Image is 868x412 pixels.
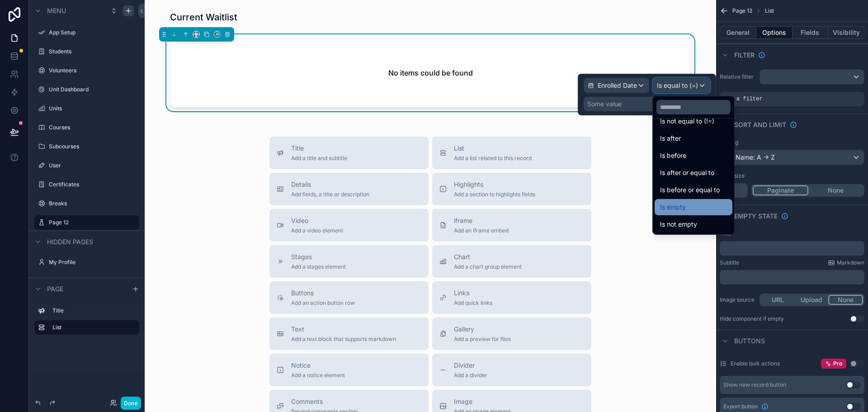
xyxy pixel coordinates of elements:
label: User [49,162,137,169]
span: Buttons [734,336,765,346]
span: Is before or equal to [660,185,720,195]
span: Add a text block that supports markdown [291,336,396,343]
div: Hide component if empty [720,315,784,322]
span: Links [454,289,492,298]
div: Show new record button [723,381,786,388]
span: Is after or equal to [660,167,714,178]
span: Is empty [660,202,686,213]
label: Relative filter [720,73,756,81]
button: Fields [793,26,829,39]
span: Add a section to highlights fields [454,191,535,198]
label: Enable bulk actions [731,360,780,367]
span: Markdown [837,259,864,266]
span: Add a list related to this record [454,155,532,162]
button: TitleAdd a title and subtitle [269,137,429,169]
div: scrollable content [720,241,864,256]
span: Add an action button row [291,299,355,307]
label: Subtitle [720,259,739,266]
span: Title [291,144,347,153]
button: None [808,185,863,195]
label: Courses [49,124,137,131]
label: App Setup [49,29,137,36]
span: Sort And Limit [734,120,786,129]
span: Add fields, a title or description [291,191,369,198]
div: scrollable content [29,299,145,344]
span: Add a notice element [291,372,345,379]
button: None [828,295,863,305]
span: Video [291,216,343,225]
button: NoticeAdd a notice element [269,354,429,386]
span: List [454,144,532,153]
button: ButtonsAdd an action button row [269,281,429,314]
label: Page 12 [49,219,134,226]
button: URL [761,295,795,305]
label: Units [49,105,137,112]
label: Students [49,48,137,55]
button: Done [121,397,141,410]
label: Title [52,307,136,314]
span: Is after [660,133,681,144]
span: Is not empty [660,219,697,230]
span: Filter [734,51,755,60]
button: Upload [795,295,829,305]
label: Subcourses [49,143,137,150]
label: Volunteers [49,67,137,74]
span: Page 12 [732,7,752,14]
button: ListAdd a list related to this record [432,137,591,169]
label: Unit Dashboard [49,86,137,93]
span: Text [291,325,396,334]
span: Buttons [291,289,355,298]
span: Highlights [454,180,535,189]
button: LinksAdd quick links [432,281,591,314]
div: scrollable content [720,270,864,284]
label: Image source [720,296,756,303]
span: Add a divider [454,372,487,379]
span: Gallery [454,325,511,334]
span: Details [291,180,369,189]
button: StagesAdd a stages element [269,245,429,278]
span: Comments [291,397,358,406]
button: DividerAdd a divider [432,354,591,386]
button: General [720,26,756,39]
button: Paginate [753,185,808,195]
label: List [52,324,132,331]
span: Image [454,397,511,406]
span: iframe [454,216,509,225]
span: Pro [833,360,842,367]
span: Is not equal to (!=) [660,116,714,127]
button: iframeAdd an iframe embed [432,209,591,242]
h2: No items could be found [388,67,473,78]
button: ChartAdd a chart group element [432,245,591,278]
label: Certificates [49,181,137,188]
span: Chart [454,252,522,261]
label: Breaks [49,200,137,207]
span: Add quick links [454,299,492,307]
button: Visibility [828,26,864,39]
span: List [765,7,774,14]
span: Add a chart group element [454,263,522,270]
span: Add a stages element [291,263,346,270]
button: TextAdd a text block that supports markdown [269,317,429,350]
label: My Profile [49,259,137,266]
span: Empty state [734,212,778,221]
span: Add a title and subtitle [291,155,347,162]
span: Add an iframe embed [454,227,509,234]
span: Add a filter [723,95,762,103]
span: Add a preview for files [454,336,511,343]
button: VideoAdd a video element [269,209,429,242]
span: Add a video element [291,227,343,234]
span: Stages [291,252,346,261]
span: Menu [47,6,66,15]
